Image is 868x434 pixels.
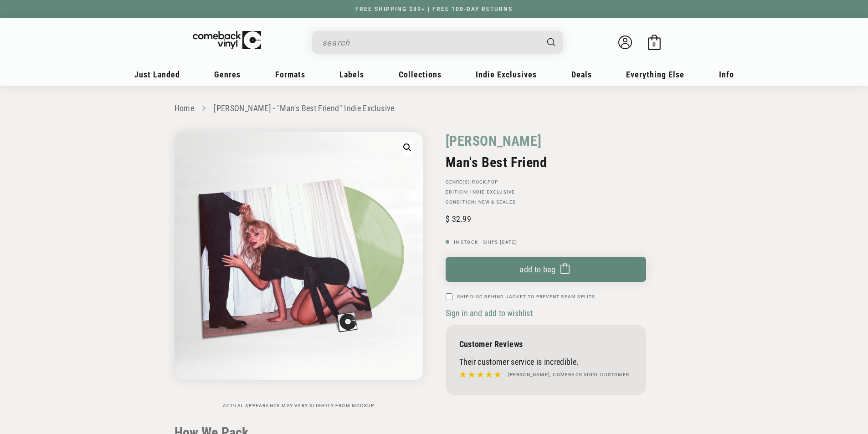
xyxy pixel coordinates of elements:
a: Indie Exclusive [470,189,515,194]
a: Pop [488,179,498,184]
a: Rock [472,179,486,184]
h4: [PERSON_NAME], Comeback Vinyl customer [508,371,630,378]
button: Search [539,31,564,54]
span: $ [446,214,450,224]
nav: breadcrumbs [175,102,694,115]
span: Collections [399,70,442,79]
span: Genres [214,70,241,79]
div: Search [312,31,563,54]
input: search [322,33,538,52]
span: Indie Exclusives [476,70,537,79]
button: Add to bag [446,257,646,282]
p: Condition: New & Sealed [446,199,646,205]
p: Actual appearance may vary slightly from mockup [175,403,423,408]
a: [PERSON_NAME] - "Man's Best Friend" Indie Exclusive [214,103,394,113]
span: Deals [571,70,592,79]
span: Sign in and add to wishlist [446,308,533,318]
button: Sign in and add to wishlist [446,308,535,318]
a: FREE SHIPPING $89+ | FREE 100-DAY RETURNS [346,6,522,12]
p: Customer Reviews [459,339,632,349]
h2: Man's Best Friend [446,154,646,170]
a: [PERSON_NAME] [446,132,542,150]
label: Ship Disc Behind Jacket To Prevent Seam Splits [457,293,596,300]
span: Info [719,70,734,79]
img: star5.svg [459,369,501,381]
p: Their customer service is incredible. [459,357,632,367]
p: GENRE(S): , [446,179,646,185]
p: Edition: [446,189,646,195]
p: In Stock - Ships [DATE] [446,240,646,245]
span: Formats [275,70,305,79]
span: Add to bag [519,265,556,274]
span: 32.99 [446,214,471,224]
span: Everything Else [626,70,684,79]
span: Just Landed [134,70,180,79]
span: 0 [652,41,656,48]
media-gallery: Gallery Viewer [175,132,423,408]
a: Home [175,103,194,113]
span: Labels [339,70,364,79]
